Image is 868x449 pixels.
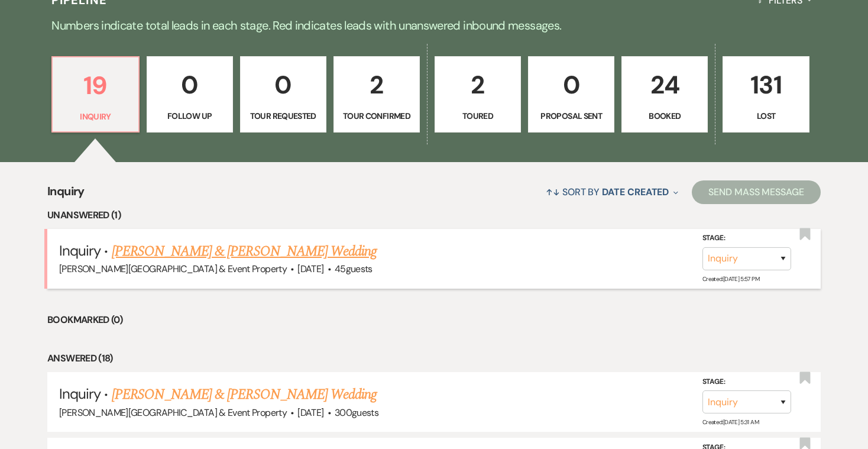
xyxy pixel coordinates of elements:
label: Stage: [702,232,791,245]
a: 0Follow Up [147,56,233,133]
a: 131Lost [723,56,809,133]
span: [PERSON_NAME][GEOGRAPHIC_DATA] & Event Property [59,406,287,419]
a: [PERSON_NAME] & [PERSON_NAME] Wedding [112,241,377,262]
p: Proposal Sent [536,109,607,122]
p: 2 [442,65,513,105]
a: 19Inquiry [51,56,139,133]
p: 0 [154,65,225,105]
span: Inquiry [47,182,85,208]
span: [DATE] [297,263,323,275]
span: 300 guests [335,406,378,419]
label: Stage: [702,376,791,389]
a: 2Toured [435,56,521,133]
p: Follow Up [154,109,225,122]
p: Inquiry [60,110,131,123]
a: 24Booked [621,56,708,133]
p: Lost [730,109,801,122]
span: Inquiry [59,385,101,403]
li: Unanswered (1) [47,208,821,223]
button: Sort By Date Created [541,176,683,208]
span: [PERSON_NAME][GEOGRAPHIC_DATA] & Event Property [59,263,287,275]
p: 0 [536,65,607,105]
p: 2 [341,65,412,105]
p: 131 [730,65,801,105]
p: Tour Requested [248,109,319,122]
span: Created: [DATE] 5:57 PM [702,275,759,283]
li: Bookmarked (0) [47,312,821,328]
p: Numbers indicate total leads in each stage. Red indicates leads with unanswered inbound messages. [8,16,860,35]
p: 24 [629,65,700,105]
span: ↑↓ [546,186,560,198]
span: [DATE] [297,406,323,419]
p: Tour Confirmed [341,109,412,122]
p: 0 [248,65,319,105]
a: 0Proposal Sent [528,56,614,133]
a: 2Tour Confirmed [333,56,420,133]
button: Send Mass Message [692,180,821,204]
p: 19 [60,66,131,105]
span: Date Created [602,186,669,198]
span: Created: [DATE] 5:31 AM [702,418,759,426]
li: Answered (18) [47,351,821,366]
a: [PERSON_NAME] & [PERSON_NAME] Wedding [112,384,377,405]
span: Inquiry [59,241,101,260]
span: 45 guests [335,263,373,275]
p: Toured [442,109,513,122]
a: 0Tour Requested [240,56,326,133]
p: Booked [629,109,700,122]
